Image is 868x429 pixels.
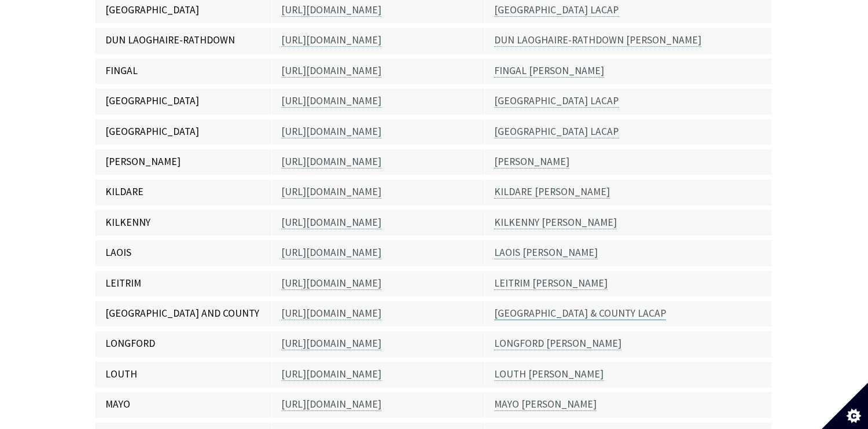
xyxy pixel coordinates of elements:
[822,383,868,429] button: Set cookie preferences
[281,94,381,108] a: [URL][DOMAIN_NAME]
[494,3,619,17] a: [GEOGRAPHIC_DATA] LACAP
[281,3,381,17] a: [URL][DOMAIN_NAME]
[494,125,619,138] a: [GEOGRAPHIC_DATA] LACAP
[494,94,619,108] a: [GEOGRAPHIC_DATA] LACAP
[96,117,272,147] td: [GEOGRAPHIC_DATA]
[281,337,381,350] a: [URL][DOMAIN_NAME]
[96,299,272,329] td: [GEOGRAPHIC_DATA] AND COUNTY
[281,398,381,411] a: [URL][DOMAIN_NAME]
[281,64,381,78] a: [URL][DOMAIN_NAME]
[494,277,608,290] a: LEITRIM [PERSON_NAME]
[494,216,617,229] a: KILKENNY [PERSON_NAME]
[494,64,604,78] a: FINGAL [PERSON_NAME]
[281,246,381,259] a: [URL][DOMAIN_NAME]
[96,329,272,359] td: LONGFORD
[96,238,272,268] td: LAOIS
[96,390,272,420] td: MAYO
[494,246,598,259] a: LAOIS [PERSON_NAME]
[494,368,604,381] a: LOUTH [PERSON_NAME]
[494,337,621,350] a: LONGFORD [PERSON_NAME]
[96,86,272,116] td: [GEOGRAPHIC_DATA]
[96,360,272,390] td: LOUTH
[281,368,381,381] a: [URL][DOMAIN_NAME]
[494,185,610,199] a: KILDARE [PERSON_NAME]
[281,307,381,320] a: [URL][DOMAIN_NAME]
[494,398,597,411] a: MAYO [PERSON_NAME]
[96,269,272,299] td: LEITRIM
[96,25,272,56] td: DUN LAOGHAIRE-RATHDOWN
[281,125,381,138] a: [URL][DOMAIN_NAME]
[494,307,666,320] a: [GEOGRAPHIC_DATA] & COUNTY LACAP
[281,185,381,199] a: [URL][DOMAIN_NAME]
[494,155,569,168] a: [PERSON_NAME]
[281,34,381,47] a: [URL][DOMAIN_NAME]
[96,147,272,177] td: [PERSON_NAME]
[96,208,272,238] td: KILKENNY
[96,177,272,207] td: KILDARE
[494,34,701,47] a: DUN LAOGHAIRE-RATHDOWN [PERSON_NAME]
[281,277,381,290] a: [URL][DOMAIN_NAME]
[96,56,272,86] td: FINGAL
[281,216,381,229] a: [URL][DOMAIN_NAME]
[281,155,381,168] a: [URL][DOMAIN_NAME]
